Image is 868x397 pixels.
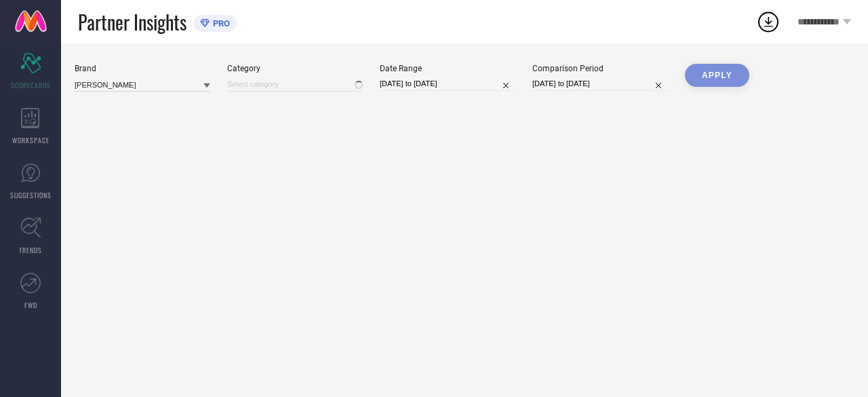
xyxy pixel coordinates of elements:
[532,77,668,91] input: Select comparison period
[227,64,363,73] div: Category
[75,64,210,73] div: Brand
[380,64,515,73] div: Date Range
[24,300,37,310] span: FWD
[10,190,52,200] span: SUGGESTIONS
[19,245,42,255] span: TRENDS
[11,80,51,90] span: SCORECARDS
[532,64,668,73] div: Comparison Period
[756,10,781,34] div: Open download list
[78,8,186,36] span: Partner Insights
[210,18,230,29] span: PRO
[12,135,50,145] span: WORKSPACE
[380,77,515,91] input: Select date range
